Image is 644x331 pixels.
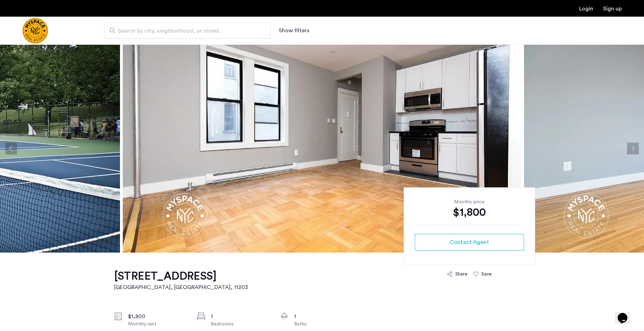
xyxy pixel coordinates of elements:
div: Bedrooms [211,321,269,328]
button: Show or hide filters [279,26,309,35]
a: Login [579,6,593,11]
a: [STREET_ADDRESS][GEOGRAPHIC_DATA], [GEOGRAPHIC_DATA], 11203 [114,269,248,291]
iframe: chat widget [615,303,637,324]
button: button [415,234,524,251]
div: Monthly rent [128,321,186,328]
div: 1 [211,312,269,321]
button: Next apartment [627,143,639,154]
div: Monthly price [415,198,524,205]
button: Previous apartment [5,143,17,154]
div: Save [481,271,492,278]
div: $1,800 [128,312,186,321]
img: apartment [123,44,521,253]
span: Contact Agent [450,238,489,246]
h2: [GEOGRAPHIC_DATA], [GEOGRAPHIC_DATA] , 11203 [114,283,248,291]
div: $1,800 [415,205,524,219]
img: logo [22,18,48,44]
div: Baths [294,321,352,328]
span: Search by city, neighborhood, or street. [118,27,251,35]
a: Registration [603,6,622,11]
h1: [STREET_ADDRESS] [114,269,248,283]
div: Share [455,271,467,278]
input: Apartment Search [104,22,271,39]
a: Cazamio Logo [22,18,48,44]
div: 1 [294,312,352,321]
